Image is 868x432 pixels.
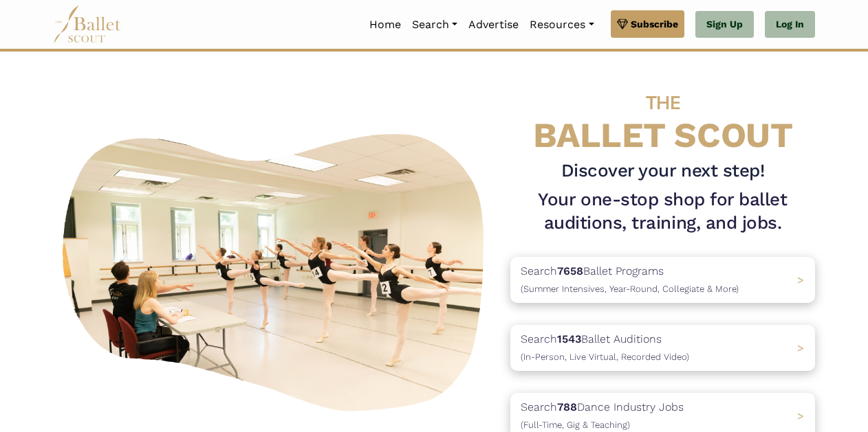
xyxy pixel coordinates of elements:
h3: Discover your next step! [510,159,815,183]
span: (Summer Intensives, Year-Round, Collegiate & More) [521,284,739,294]
img: gem.svg [617,16,628,32]
b: 788 [557,400,577,413]
b: 7658 [557,264,583,277]
h1: Your one-stop shop for ballet auditions, training, and jobs. [510,188,815,235]
span: (In-Person, Live Virtual, Recorded Video) [521,352,689,362]
a: Subscribe [611,10,684,38]
b: 1543 [557,332,581,345]
h4: BALLET SCOUT [510,79,815,154]
a: Search [406,10,463,39]
a: Advertise [463,10,524,39]
a: Search7658Ballet Programs(Summer Intensives, Year-Round, Collegiate & More)> [510,257,815,303]
a: Sign Up [695,11,754,38]
span: > [797,341,804,354]
span: > [797,273,804,286]
a: Home [364,10,406,39]
a: Search1543Ballet Auditions(In-Person, Live Virtual, Recorded Video) > [510,325,815,371]
p: Search Ballet Programs [521,262,739,297]
span: THE [646,91,680,114]
span: Subscribe [631,16,678,32]
a: Resources [524,10,599,39]
span: > [797,409,804,422]
span: (Full-Time, Gig & Teaching) [521,420,630,430]
p: Search Ballet Auditions [521,330,689,365]
img: A group of ballerinas talking to each other in a ballet studio [53,121,499,418]
a: Log In [765,11,815,38]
